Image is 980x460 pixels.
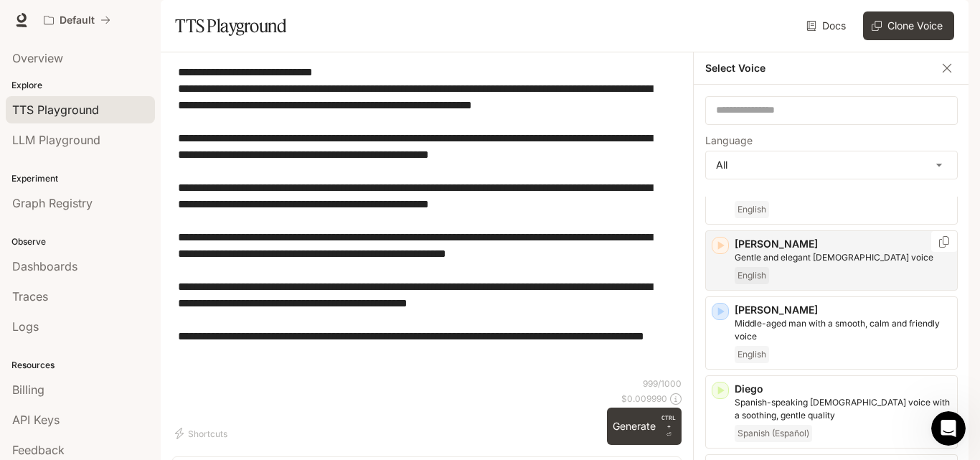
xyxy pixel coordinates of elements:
button: All workspaces [37,6,117,34]
span: English [735,267,769,284]
span: English [735,201,769,218]
p: 999 / 1000 [643,377,682,390]
p: ⏎ [661,413,676,439]
p: CTRL + [661,413,676,431]
p: [PERSON_NAME] [735,237,951,251]
iframe: Intercom live chat [931,411,966,446]
a: Docs [804,11,852,40]
button: Shortcuts [172,422,233,445]
p: [PERSON_NAME] [735,303,951,317]
p: Middle-aged man with a smooth, calm and friendly voice [735,317,951,343]
p: Diego [735,382,951,396]
button: Copy Voice ID [937,236,951,248]
h1: TTS Playground [175,11,286,40]
span: Spanish (Español) [735,425,812,442]
p: Default [60,14,95,27]
p: Spanish-speaking male voice with a soothing, gentle quality [735,396,951,422]
p: $ 0.009990 [621,393,667,405]
p: Gentle and elegant female voice [735,251,951,264]
span: English [735,346,769,363]
button: Clone Voice [863,11,954,40]
button: GenerateCTRL +⏎ [607,408,682,445]
p: Language [705,136,753,146]
div: All [706,151,957,179]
